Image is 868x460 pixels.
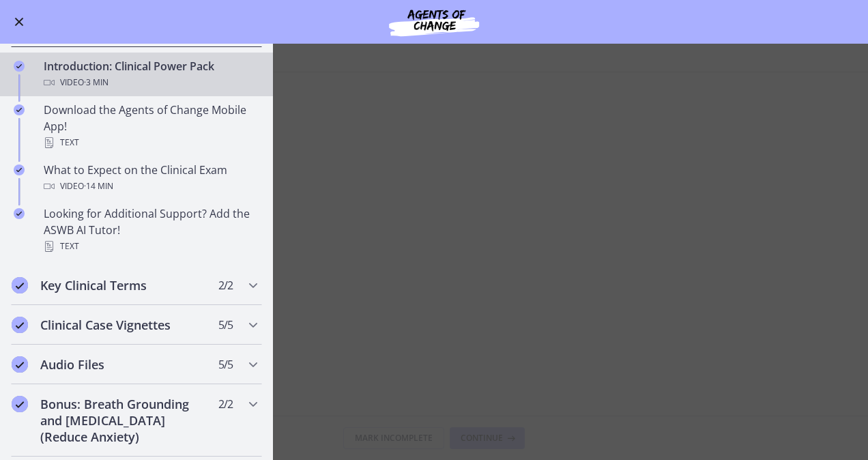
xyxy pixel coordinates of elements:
i: Completed [14,104,25,115]
i: Completed [12,396,28,412]
div: Video [44,74,257,91]
span: · 14 min [84,178,113,195]
h2: Clinical Case Vignettes [40,317,207,333]
div: Looking for Additional Support? Add the ASWB AI Tutor! [44,205,257,255]
img: Agents of Change [352,5,516,38]
div: What to Expect on the Clinical Exam [44,162,257,195]
span: 5 / 5 [218,317,233,333]
i: Completed [12,277,28,293]
div: Video [44,178,257,195]
span: 5 / 5 [218,356,233,373]
div: Text [44,134,257,151]
div: Introduction: Clinical Power Pack [44,58,257,91]
i: Completed [12,356,28,373]
i: Completed [14,61,25,72]
h2: Bonus: Breath Grounding and [MEDICAL_DATA] (Reduce Anxiety) [40,396,207,445]
div: Download the Agents of Change Mobile App! [44,102,257,151]
span: 2 / 2 [218,277,233,293]
span: · 3 min [84,74,108,91]
div: Text [44,238,257,255]
span: 2 / 2 [218,396,233,412]
h2: Audio Files [40,356,207,373]
button: Enable menu [11,14,27,30]
i: Completed [12,317,28,333]
i: Completed [14,164,25,175]
h2: Key Clinical Terms [40,277,207,293]
i: Completed [14,208,25,219]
